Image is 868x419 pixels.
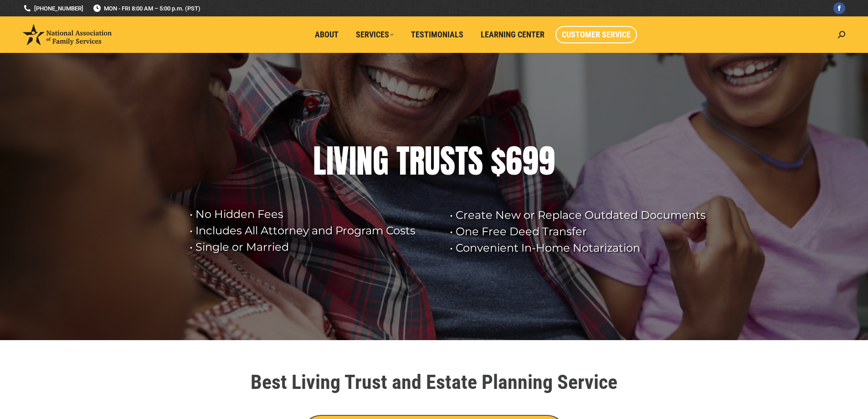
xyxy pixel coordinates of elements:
a: [PHONE_NUMBER] [23,4,83,13]
a: About [308,26,345,43]
span: Testimonials [411,30,463,40]
div: U [425,143,440,179]
div: 6 [506,143,522,179]
div: S [440,143,455,179]
div: T [396,143,409,179]
span: Services [356,30,394,40]
a: Facebook page opens in new window [833,2,845,14]
a: Customer Service [555,26,637,43]
div: I [326,143,334,179]
div: R [409,143,425,179]
div: L [313,143,326,179]
span: Customer Service [562,30,631,40]
div: S [468,143,483,179]
div: V [334,143,349,179]
rs-layer: • Create New or Replace Outdated Documents • One Free Deed Transfer • Convenient In-Home Notariza... [450,207,714,256]
a: Testimonials [405,26,470,43]
a: Learning Center [474,26,551,43]
div: N [356,143,373,179]
span: Learning Center [481,30,544,40]
div: I [349,143,356,179]
span: MON - FRI 8:00 AM – 5:00 p.m. (PST) [92,4,200,13]
div: G [373,143,389,179]
div: 9 [539,143,555,179]
img: National Association of Family Services [23,24,112,45]
rs-layer: • No Hidden Fees • Includes All Attorney and Program Costs • Single or Married [190,206,438,255]
div: $ [491,143,506,179]
div: T [455,143,468,179]
div: 9 [522,143,539,179]
h1: Best Living Trust and Estate Planning Service [179,372,689,392]
span: About [315,30,339,40]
